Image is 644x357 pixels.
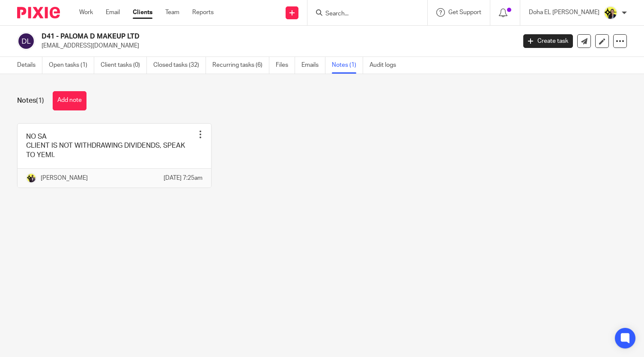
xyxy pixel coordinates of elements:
[276,57,295,74] a: Files
[106,8,120,17] a: Email
[370,57,402,74] a: Audit logs
[301,57,325,74] a: Emails
[604,6,617,20] img: Doha-Starbridge.jpg
[332,57,363,74] a: Notes (1)
[529,8,599,17] p: Doha EL [PERSON_NAME]
[17,7,60,18] img: Pixie
[41,174,88,182] p: [PERSON_NAME]
[79,8,93,17] a: Work
[325,10,402,18] input: Search
[101,57,147,74] a: Client tasks (0)
[36,97,44,104] span: (1)
[17,32,35,50] img: svg%3E
[133,8,152,17] a: Clients
[164,174,203,182] p: [DATE] 7:25am
[42,32,417,41] h2: D41 - PALOMA D MAKEUP LTD
[26,173,36,183] img: Yemi-Starbridge.jpg
[17,57,42,74] a: Details
[523,34,573,48] a: Create task
[153,57,206,74] a: Closed tasks (32)
[49,57,94,74] a: Open tasks (1)
[448,9,481,15] span: Get Support
[42,42,510,50] p: [EMAIL_ADDRESS][DOMAIN_NAME]
[165,8,179,17] a: Team
[212,57,269,74] a: Recurring tasks (6)
[53,91,86,110] button: Add note
[192,8,214,17] a: Reports
[17,96,44,105] h1: Notes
